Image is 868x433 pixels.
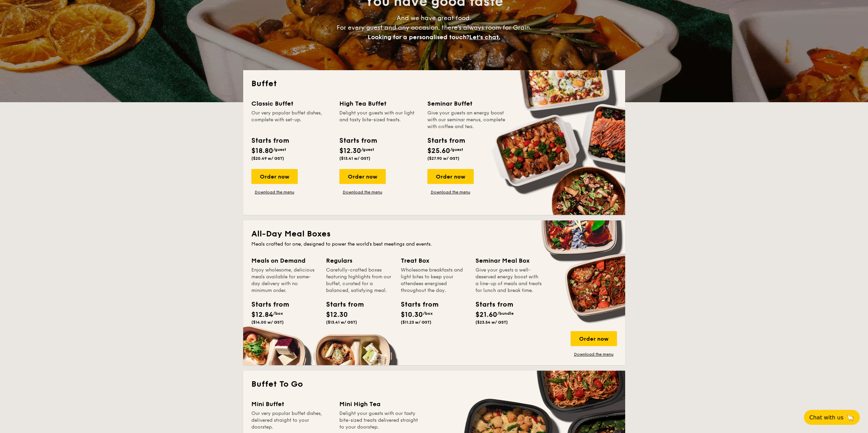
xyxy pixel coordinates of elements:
span: Let's chat. [469,33,500,41]
h2: Buffet [251,78,617,89]
span: $12.84 [251,311,273,319]
div: Classic Buffet [251,99,331,108]
span: $12.30 [326,311,348,319]
div: Our very popular buffet dishes, delivered straight to your doorstep. [251,410,331,431]
span: ($11.23 w/ GST) [401,320,431,325]
span: And we have great food. For every guest and any occasion, there’s always room for Grain. [337,14,532,41]
div: Starts from [251,299,282,310]
div: Starts from [339,136,377,146]
div: Starts from [326,299,357,310]
span: ($20.49 w/ GST) [251,156,284,161]
div: Mini Buffet [251,399,331,409]
div: Order now [427,169,474,184]
div: Treat Box [401,256,467,265]
span: $18.80 [251,147,273,155]
a: Download the menu [427,189,474,195]
div: Mini High Tea [339,399,419,409]
div: Order now [251,169,298,184]
span: Chat with us [809,414,843,421]
a: Download the menu [339,189,386,195]
span: $12.30 [339,147,361,155]
div: Delight your guests with our light and tasty bite-sized treats. [339,110,419,130]
span: ($13.41 w/ GST) [326,320,357,325]
span: ($13.41 w/ GST) [339,156,370,161]
a: Download the menu [571,352,617,357]
div: Meals crafted for one, designed to power the world's best meetings and events. [251,241,617,248]
div: Enjoy wholesome, delicious meals available for same-day delivery with no minimum order. [251,267,318,294]
div: Starts from [427,136,465,146]
div: Give your guests an energy boost with our seminar menus, complete with coffee and tea. [427,110,507,130]
span: $21.60 [475,311,497,319]
div: Carefully-crafted boxes featuring highlights from our buffet, curated for a balanced, satisfying ... [326,267,393,294]
div: Order now [571,331,617,346]
span: $10.30 [401,311,423,319]
div: Regulars [326,256,393,265]
button: Chat with us🦙 [804,410,860,425]
span: $25.60 [427,147,450,155]
span: 🦙 [846,414,854,421]
span: /guest [361,147,374,152]
div: Meals on Demand [251,256,318,265]
div: Wholesome breakfasts and light bites to keep your attendees energised throughout the day. [401,267,467,294]
span: Looking for a personalised touch? [368,33,469,41]
div: Give your guests a well-deserved energy boost with a line-up of meals and treats for lunch and br... [475,267,542,294]
h2: All-Day Meal Boxes [251,229,617,239]
div: Starts from [475,299,506,310]
a: Download the menu [251,189,298,195]
span: /guest [273,147,286,152]
div: Starts from [251,136,289,146]
span: ($27.90 w/ GST) [427,156,459,161]
span: /box [423,311,433,316]
span: ($23.54 w/ GST) [475,320,508,325]
div: Delight your guests with our tasty bite-sized treats delivered straight to your doorstep. [339,410,419,431]
div: Seminar Meal Box [475,256,542,265]
h2: Buffet To Go [251,379,617,390]
span: /box [273,311,283,316]
span: /guest [450,147,463,152]
div: Our very popular buffet dishes, complete with set-up. [251,110,331,130]
div: Seminar Buffet [427,99,507,108]
div: Order now [339,169,386,184]
div: High Tea Buffet [339,99,419,108]
span: ($14.00 w/ GST) [251,320,284,325]
span: /bundle [497,311,514,316]
div: Starts from [401,299,431,310]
